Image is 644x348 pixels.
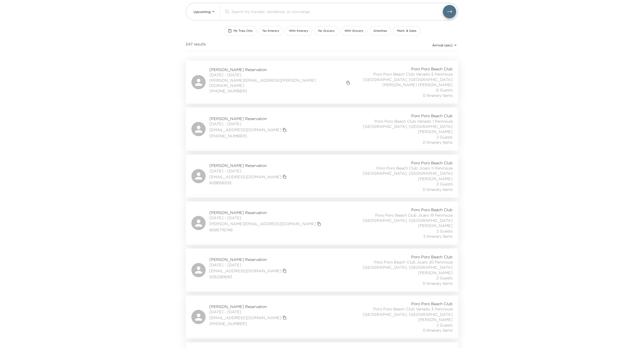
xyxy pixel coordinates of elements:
span: 0 Itinerary Items [423,187,453,192]
a: [PERSON_NAME] Reservation[DATE] - [DATE][EMAIL_ADDRESS][DOMAIN_NAME]copy primary member email5052... [186,249,458,292]
span: 2 Guests [437,228,453,234]
span: Poro Poro Beach Club [411,254,453,259]
span: 2 Guests [437,322,453,328]
span: Poro Poro Beach Club Jicaro 19 Peninsula [GEOGRAPHIC_DATA], [GEOGRAPHIC_DATA] [348,213,453,223]
button: With Grocery [340,26,367,36]
span: Maint. & Sales [397,29,416,33]
span: [PERSON_NAME] [418,223,453,228]
span: Poro Poro Beach Club Venado 5 Peninsula [GEOGRAPHIC_DATA], [GEOGRAPHIC_DATA] [352,71,453,82]
span: [PERSON_NAME] Reservation [209,257,288,262]
a: [PERSON_NAME] Reservation[DATE] - [DATE][EMAIL_ADDRESS][DOMAIN_NAME]copy primary member email[PHO... [186,295,458,339]
span: 2 Guests [437,134,453,140]
span: 547 results [186,41,206,49]
span: [DATE] - [DATE] [209,215,322,220]
span: 6095776748 [209,227,322,232]
a: [EMAIL_ADDRESS][DOMAIN_NAME] [209,315,281,320]
span: 2 Itinerary Items [423,234,453,239]
span: 0 Itinerary Items [423,281,453,286]
span: [PHONE_NUMBER] [209,133,288,138]
input: Search by traveler, residence, or concierge [231,9,443,14]
span: Poro Poro Beach Club [411,113,453,118]
span: [DATE] - [DATE] [209,121,288,126]
span: My Trips Only [234,29,253,33]
span: Poro Poro Beach Club [411,301,453,306]
span: Poro Poro Beach Club Venado 1 Peninsula [GEOGRAPHIC_DATA], [GEOGRAPHIC_DATA] [348,119,453,129]
span: [PERSON_NAME] Reservation [209,304,288,309]
span: Poro Poro Beach Club Jicaro 20 Peninsula [GEOGRAPHIC_DATA], [GEOGRAPHIC_DATA] [348,259,453,270]
a: [PERSON_NAME] Reservation[DATE] - [DATE][EMAIL_ADDRESS][DOMAIN_NAME]copy primary member email6128... [186,155,458,198]
span: [PERSON_NAME] Reservation [209,210,322,215]
span: Poro Poro Beach Club [411,66,453,71]
span: Poro Poro Beach Club Venado 3 Peninsula [GEOGRAPHIC_DATA], [GEOGRAPHIC_DATA] [348,306,453,317]
button: copy primary member email [281,127,288,133]
span: Upcoming [194,10,211,14]
span: Poro Poro Beach Club [411,207,453,212]
span: Amenities [373,29,387,33]
span: [PERSON_NAME] [418,176,453,181]
span: Arrival (asc) [432,43,453,47]
span: 6128658335 [209,180,288,185]
button: No Grocery [314,26,339,36]
span: [PERSON_NAME] Reservation [209,116,288,121]
button: copy primary member email [281,268,288,274]
a: [EMAIL_ADDRESS][DOMAIN_NAME] [209,127,281,132]
button: My Trips Only [224,26,257,36]
span: 2 Guests [437,275,453,281]
span: No Itinerary [263,29,279,33]
span: [DATE] - [DATE] [209,168,288,174]
button: copy primary member email [281,174,288,180]
span: 5052281640 [209,274,288,279]
a: [PERSON_NAME][EMAIL_ADDRESS][PERSON_NAME][DOMAIN_NAME] [209,78,345,88]
a: [EMAIL_ADDRESS][DOMAIN_NAME] [209,174,281,179]
span: [PERSON_NAME] Reservation [209,163,288,168]
span: [PERSON_NAME] [418,317,453,322]
span: [PERSON_NAME] [418,270,453,275]
button: copy primary member email [281,314,288,321]
span: 2 Guests [437,181,453,187]
span: [PHONE_NUMBER] [209,321,288,326]
button: copy primary member email [316,221,322,227]
span: [PERSON_NAME] [418,129,453,134]
span: [DATE] - [DATE] [209,72,352,77]
span: [DATE] - [DATE] [209,262,288,268]
a: [EMAIL_ADDRESS][DOMAIN_NAME] [209,268,281,273]
button: Maint. & Sales [393,26,420,36]
span: No Grocery [318,29,335,33]
span: 0 Itinerary Items [423,93,453,98]
a: [PERSON_NAME] Reservation[DATE] - [DATE][PERSON_NAME][EMAIL_ADDRESS][DOMAIN_NAME]copy primary mem... [186,201,458,245]
span: [DATE] - [DATE] [209,309,288,314]
span: Poro Poro Beach Club Jicaro 11 Peninsula [GEOGRAPHIC_DATA], [GEOGRAPHIC_DATA] [348,165,453,176]
a: [PERSON_NAME] Reservation[DATE] - [DATE][PERSON_NAME][EMAIL_ADDRESS][PERSON_NAME][DOMAIN_NAME]cop... [186,61,458,104]
button: Amenities [369,26,391,36]
button: No Itinerary [259,26,283,36]
span: 0 Itinerary Items [423,140,453,145]
span: With Grocery [344,29,363,33]
span: Poro Poro Beach Club [411,160,453,165]
a: [PERSON_NAME] Reservation[DATE] - [DATE][EMAIL_ADDRESS][DOMAIN_NAME]copy primary member email[PHO... [186,107,458,151]
span: With Itinerary [289,29,308,33]
span: [PHONE_NUMBER] [209,88,352,94]
button: copy primary member email [345,80,352,86]
span: [PERSON_NAME] [PERSON_NAME] [382,82,453,87]
span: 0 Itinerary Items [423,328,453,333]
a: [PERSON_NAME][EMAIL_ADDRESS][DOMAIN_NAME] [209,221,316,226]
button: With Itinerary [285,26,312,36]
span: [PERSON_NAME] Reservation [209,67,352,72]
span: 6 Guests [436,87,453,93]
